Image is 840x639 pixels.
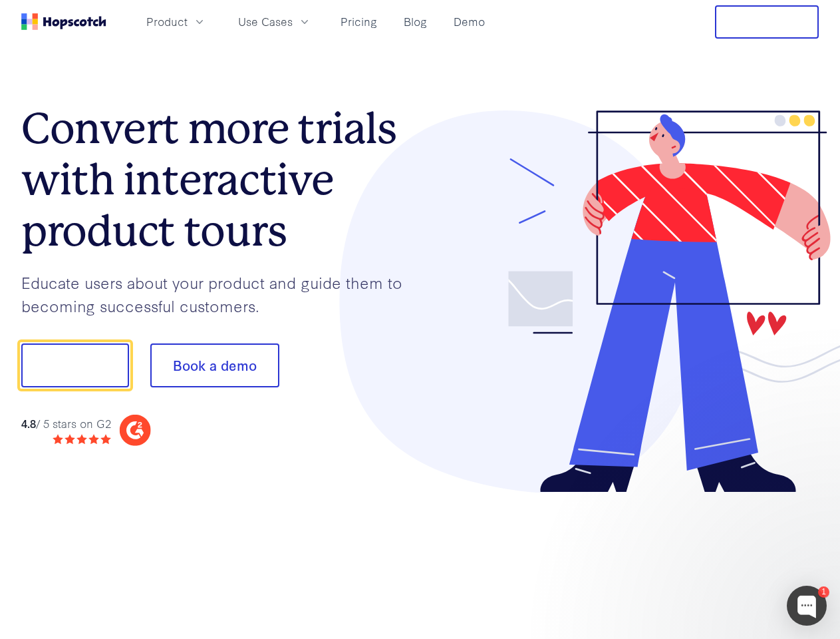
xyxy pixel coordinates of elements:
button: Use Cases [230,11,319,33]
a: Demo [448,11,490,33]
button: Free Trial [715,5,819,39]
div: 1 [818,586,829,598]
span: Product [146,13,188,30]
button: Product [138,11,214,33]
span: Use Cases [238,13,293,30]
button: Book a demo [150,343,279,387]
a: Pricing [335,11,382,33]
h1: Convert more trials with interactive product tours [21,103,420,256]
div: / 5 stars on G2 [21,415,111,432]
p: Educate users about your product and guide them to becoming successful customers. [21,271,420,317]
button: Show me! [21,343,129,387]
a: Blog [398,11,432,33]
strong: 4.8 [21,415,36,431]
a: Home [21,13,106,30]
